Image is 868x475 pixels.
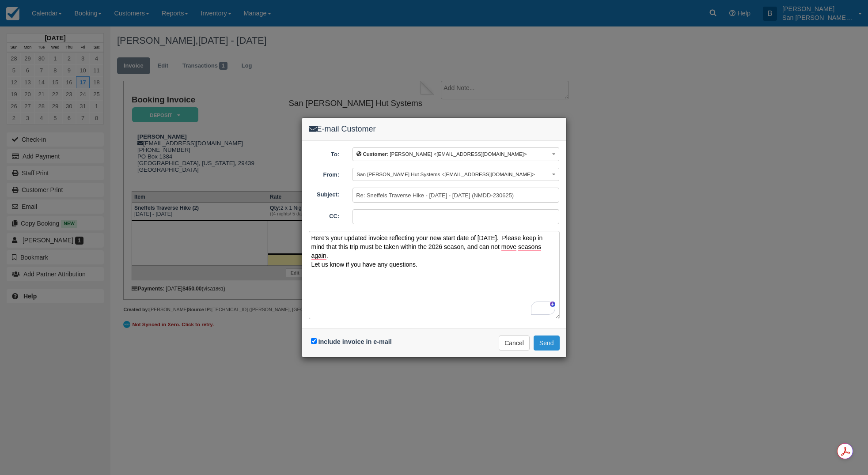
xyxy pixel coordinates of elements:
button: Customer: [PERSON_NAME] <[EMAIL_ADDRESS][DOMAIN_NAME]> [353,147,559,161]
h4: E-mail Customer [309,124,560,134]
label: Subject: [302,188,346,199]
label: Include invoice in e-mail [318,338,392,345]
span: San [PERSON_NAME] Hut Systems <[EMAIL_ADDRESS][DOMAIN_NAME]> [356,171,535,177]
b: Customer [363,151,387,157]
label: CC: [302,209,346,221]
button: San [PERSON_NAME] Hut Systems <[EMAIL_ADDRESS][DOMAIN_NAME]> [353,168,559,181]
span: : [PERSON_NAME] <[EMAIL_ADDRESS][DOMAIN_NAME]> [356,151,527,157]
textarea: To enrich screen reader interactions, please activate Accessibility in Grammarly extension settings [309,231,560,319]
label: To: [302,147,346,159]
label: From: [302,168,346,179]
button: Send [534,336,560,351]
button: Cancel [499,336,530,351]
